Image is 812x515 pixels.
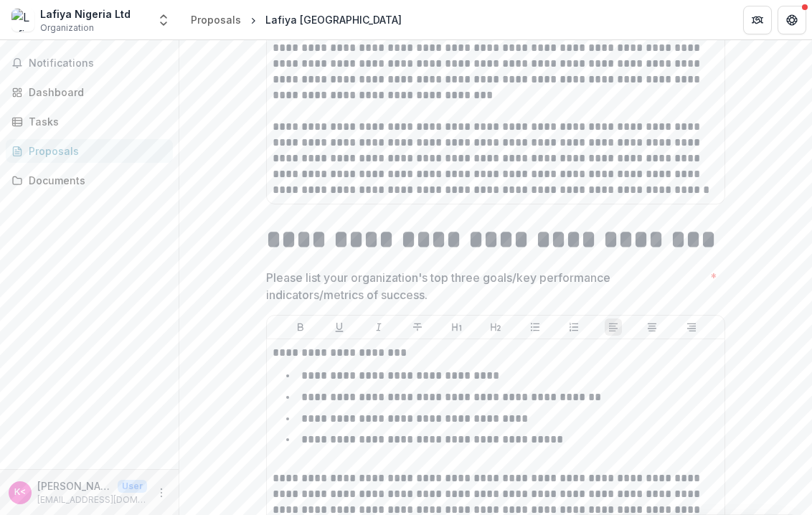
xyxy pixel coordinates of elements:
[29,57,167,70] span: Notifications
[191,12,241,27] div: Proposals
[292,318,309,336] button: Bold
[40,6,131,22] div: Lafiya Nigeria Ltd
[40,22,94,34] span: Organization
[6,52,173,75] button: Notifications
[6,110,173,133] a: Tasks
[448,318,466,336] button: Heading 1
[11,9,34,32] img: Lafiya Nigeria Ltd
[29,114,161,129] div: Tasks
[185,9,247,30] a: Proposals
[29,85,161,100] div: Dashboard
[409,318,426,336] button: Strike
[153,484,170,501] button: More
[487,318,504,336] button: Heading 2
[643,318,661,336] button: Align Center
[6,139,173,163] a: Proposals
[37,493,147,506] p: [EMAIL_ADDRESS][DOMAIN_NAME]
[29,143,161,159] div: Proposals
[185,9,407,30] nav: breadcrumb
[154,6,174,34] button: Open entity switcher
[743,6,772,34] button: Partners
[37,478,112,493] p: [PERSON_NAME] <[PERSON_NAME][EMAIL_ADDRESS][DOMAIN_NAME]>
[118,480,147,493] p: User
[265,12,402,27] div: Lafiya [GEOGRAPHIC_DATA]
[370,318,387,336] button: Italicize
[683,318,700,336] button: Align Right
[266,269,704,303] p: Please list your organization's top three goals/key performance indicators/metrics of success.
[565,318,582,336] button: Ordered List
[527,318,544,336] button: Bullet List
[14,488,26,497] div: Klau Chmielowska <klau.chmielowska@lafiyanigeria.org>
[331,318,348,336] button: Underline
[778,6,806,34] button: Get Help
[29,173,161,188] div: Documents
[6,169,173,192] a: Documents
[605,318,622,336] button: Align Left
[6,80,173,104] a: Dashboard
